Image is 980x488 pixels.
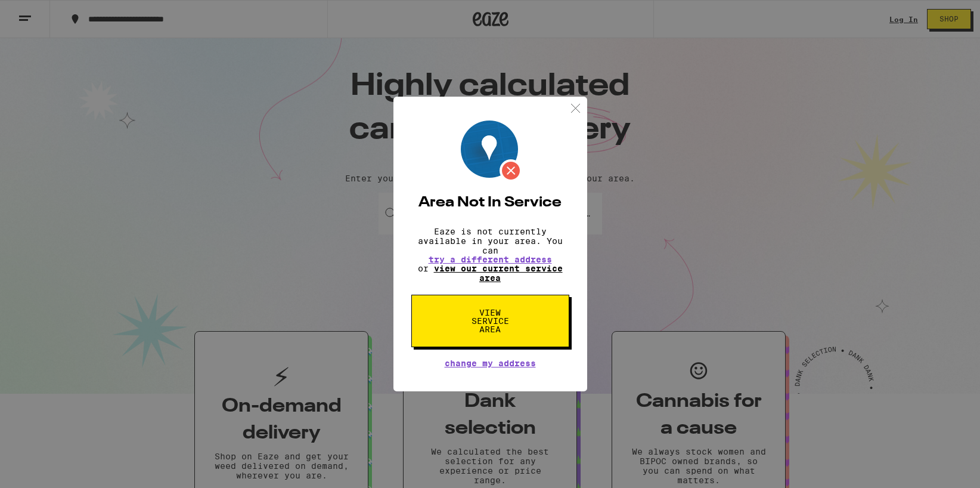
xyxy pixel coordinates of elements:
img: image [461,121,522,182]
a: View Service Area [411,308,569,317]
span: View Service Area [460,308,521,333]
button: View Service Area [411,295,569,347]
button: Change My Address [445,359,536,367]
a: view our current service area [434,264,563,283]
img: close.svg [568,101,583,116]
h2: Area Not In Service [411,196,569,210]
button: try a different address [429,255,552,264]
p: Eaze is not currently available in your area. You can or [411,227,569,283]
